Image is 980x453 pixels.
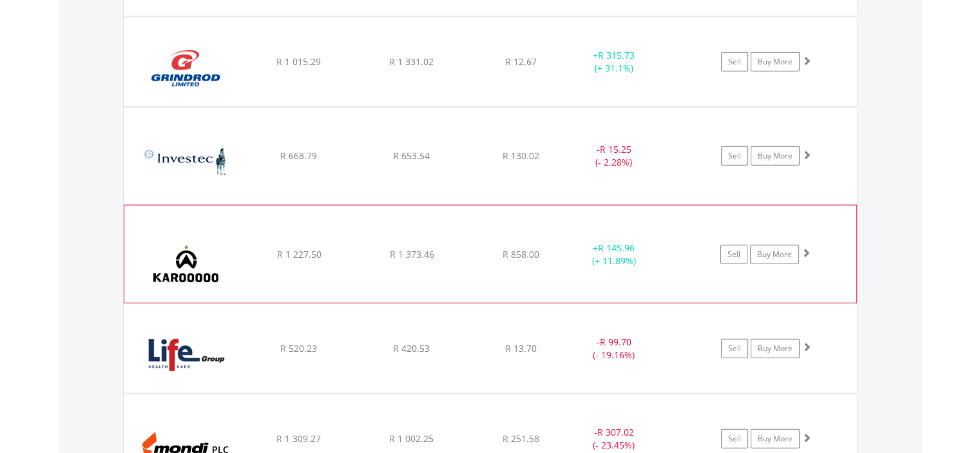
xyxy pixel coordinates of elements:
div: - (- 2.28%) [566,143,663,169]
a: Buy More [751,146,800,166]
div: - (- 23.45%) [566,426,663,452]
img: EQU.ZA.GND.png [130,34,241,103]
a: Sell [721,339,748,358]
span: R 653.54 [393,149,430,162]
span: R 130.02 [503,149,539,162]
span: R 13.70 [505,342,537,354]
span: R 307.02 [597,426,634,438]
span: R 1 015.29 [276,55,321,68]
span: R 1 309.27 [276,432,321,445]
div: - (- 19.16%) [566,336,663,361]
span: R 251.58 [503,432,539,445]
span: R 520.23 [280,342,317,354]
img: EQU.ZA.KRO.png [131,222,242,299]
a: Buy More [751,339,800,358]
span: R 1 331.02 [389,55,434,68]
span: R 1 002.25 [389,432,434,445]
a: Sell [721,146,748,166]
img: EQU.ZA.INL.png [130,124,241,201]
a: Sell [721,429,748,448]
span: R 858.00 [503,248,539,260]
div: + (+ 31.1%) [566,49,663,75]
span: R 12.67 [505,55,537,68]
a: Buy More [751,52,800,72]
span: R 99.70 [600,336,631,348]
span: R 420.53 [393,342,430,354]
img: EQU.ZA.LHC.png [130,320,241,390]
a: Sell [721,52,748,72]
span: R 315.73 [598,49,635,61]
a: Sell [720,245,747,264]
a: Buy More [750,245,799,264]
span: R 668.79 [280,149,317,162]
div: + (+ 11.89%) [565,242,662,267]
span: R 1 373.46 [389,248,434,260]
span: R 1 227.50 [276,248,321,260]
span: R 145.96 [598,242,635,254]
span: R 15.25 [600,143,631,155]
a: Buy More [751,429,800,448]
